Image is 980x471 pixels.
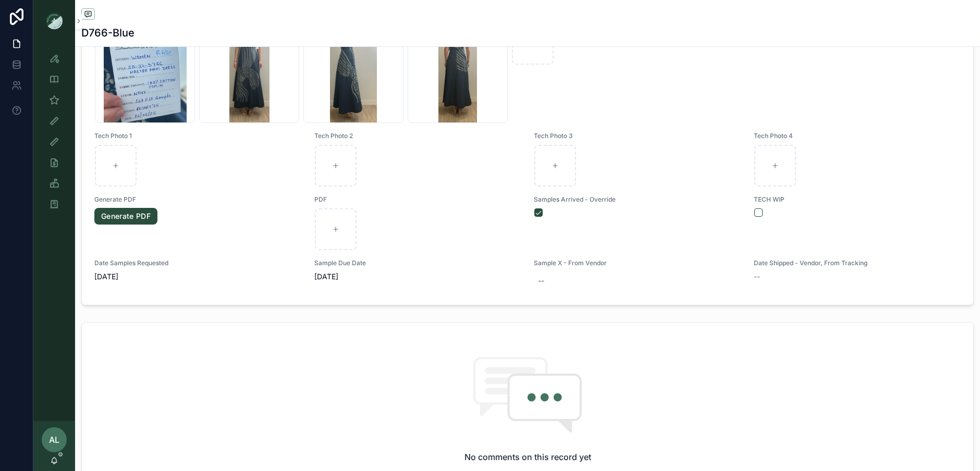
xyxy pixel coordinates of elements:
[754,259,961,267] span: Date Shipped - Vendor, From Tracking
[538,276,544,286] div: --
[94,195,302,204] span: Generate PDF
[94,208,157,225] a: Generate PDF
[314,132,522,140] span: Tech Photo 2
[81,26,134,40] h1: D766-Blue
[464,451,591,463] h2: No comments on this record yet
[94,271,302,282] span: [DATE]
[754,271,760,282] span: --
[534,132,741,140] span: Tech Photo 3
[314,195,522,204] span: PDF
[94,259,302,267] span: Date Samples Requested
[534,259,741,267] span: Sample X - From Vendor
[314,271,522,282] span: [DATE]
[754,132,961,140] span: Tech Photo 4
[754,195,961,204] span: TECH WIP
[33,42,75,227] div: scrollable content
[94,132,302,140] span: Tech Photo 1
[46,13,63,29] img: App logo
[534,195,741,204] span: Samples Arrived - Override
[314,259,522,267] span: Sample Due Date
[49,433,59,446] span: AL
